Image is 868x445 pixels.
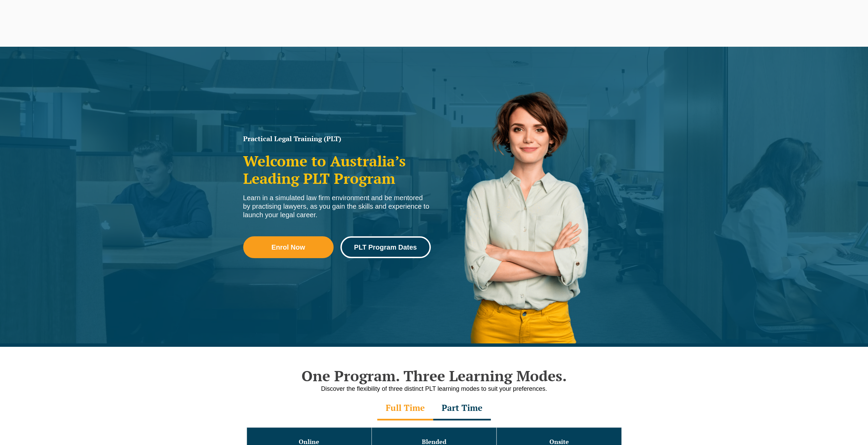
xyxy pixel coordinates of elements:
h2: One Program. Three Learning Modes. [240,367,629,384]
a: PLT Program Dates [340,236,431,258]
div: Learn in a simulated law firm environment and be mentored by practising lawyers, as you gain the ... [243,194,431,219]
p: Discover the flexibility of three distinct PLT learning modes to suit your preferences. [240,385,629,393]
a: Enrol Now [243,236,334,258]
div: Part Time [433,397,491,420]
h2: Welcome to Australia’s Leading PLT Program [243,152,431,187]
span: PLT Program Dates [354,244,417,251]
span: Enrol Now [271,244,305,251]
h1: Practical Legal Training (PLT) [243,135,431,142]
div: Full Time [377,397,433,420]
